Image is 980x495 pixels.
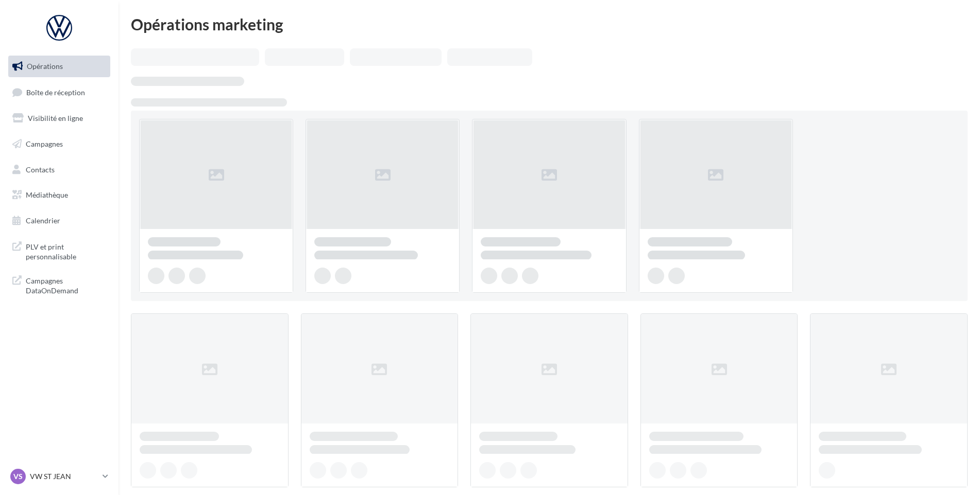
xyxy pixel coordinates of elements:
[6,184,112,206] a: Médiathèque
[26,87,85,96] span: Boîte de réception
[6,210,112,232] a: Calendrier
[26,165,55,173] span: Contacts
[26,190,68,199] span: Médiathèque
[27,62,63,70] span: Opérations
[8,467,110,486] a: VS VW ST JEAN
[6,159,112,181] a: Contacts
[26,240,106,262] span: PLV et print personnalisable
[26,274,106,296] span: Campagnes DataOnDemand
[26,139,63,148] span: Campagnes
[28,114,83,122] span: Visibilité en ligne
[6,133,112,155] a: Campagnes
[30,471,98,482] p: VW ST JEAN
[6,108,112,129] a: Visibilité en ligne
[26,216,60,225] span: Calendrier
[6,81,112,103] a: Boîte de réception
[13,471,23,482] span: VS
[6,236,112,266] a: PLV et print personnalisable
[6,270,112,300] a: Campagnes DataOnDemand
[131,16,968,32] div: Opérations marketing
[6,56,112,77] a: Opérations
